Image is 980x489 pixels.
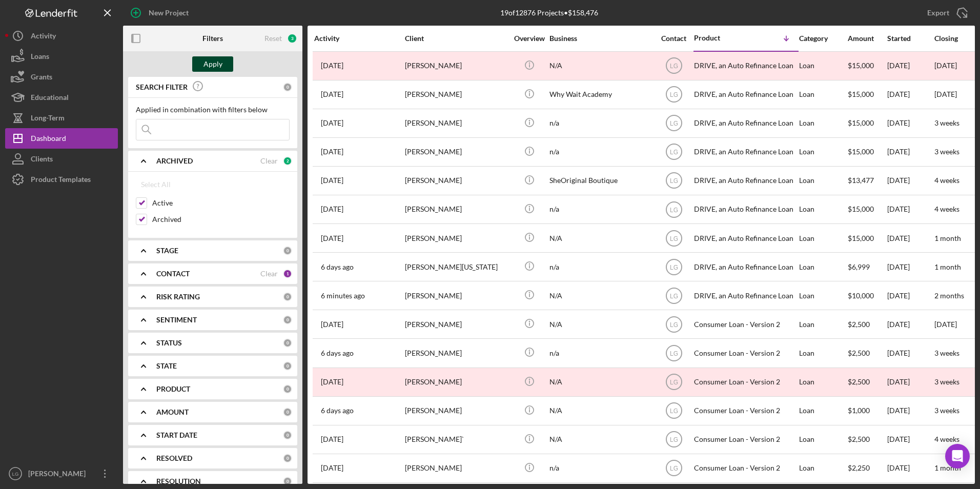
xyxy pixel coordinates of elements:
text: LG [669,292,678,299]
div: n/a [549,339,652,366]
div: n/a [549,110,652,137]
div: Loans [31,46,49,69]
div: Loan [799,455,847,482]
div: DRIVE, an Auto Refinance Loan [694,225,797,252]
b: AMOUNT [156,408,189,416]
button: LG[PERSON_NAME] [5,463,118,484]
div: Clear [260,157,278,165]
div: Export [927,3,949,23]
div: DRIVE, an Auto Refinance Loan [694,196,797,223]
div: DRIVE, an Auto Refinance Loan [694,138,797,166]
text: LG [669,407,678,415]
div: [PERSON_NAME] [405,455,507,482]
button: Export [917,3,975,23]
div: Loan [799,311,847,338]
div: Applied in combination with filters below [136,106,290,114]
div: [DATE] [887,397,933,424]
time: 3 weeks [934,147,959,156]
div: $2,250 [848,455,886,482]
button: Clients [5,149,118,169]
time: 2025-08-07 16:44 [321,148,343,156]
div: Long-Term [31,108,65,131]
div: Loan [799,282,847,309]
div: 0 [283,292,292,301]
div: [DATE] [887,110,933,137]
div: Loan [799,167,847,194]
div: [DATE] [887,339,933,366]
text: LG [669,206,678,213]
div: Consumer Loan - Version 2 [694,397,797,424]
b: Filters [202,34,223,43]
text: LG [669,63,678,70]
div: Grants [31,67,52,90]
b: ARCHIVED [156,157,193,165]
div: n/a [549,138,652,166]
b: CONTACT [156,270,190,278]
div: Educational [31,87,69,110]
div: Reset [264,34,282,43]
div: $15,000 [848,225,886,252]
div: [PERSON_NAME] [405,52,507,79]
div: 0 [283,361,292,371]
text: LG [669,149,678,156]
div: Loan [799,196,847,223]
div: [PERSON_NAME] [405,110,507,137]
div: 3 [287,33,297,44]
b: SENTIMENT [156,316,197,324]
div: [PERSON_NAME]` [405,426,507,453]
div: [DATE] [887,225,933,252]
div: N/A [549,225,652,252]
div: DRIVE, an Auto Refinance Loan [694,167,797,194]
a: Activity [5,26,118,46]
time: 2025-08-11 19:32 [321,464,343,472]
b: PRODUCT [156,385,190,393]
div: Product [694,34,745,42]
div: $2,500 [848,369,886,396]
time: 2025-07-29 19:38 [321,176,343,185]
text: LG [669,263,678,271]
div: Business [549,34,652,43]
time: 2025-08-06 15:54 [321,90,343,98]
text: LG [669,350,678,357]
div: N/A [549,311,652,338]
div: N/A [549,282,652,309]
div: Loan [799,253,847,280]
time: 2 months [934,291,964,300]
time: 1 month [934,262,961,271]
time: 4 weeks [934,176,959,185]
div: [PERSON_NAME] [405,167,507,194]
div: Loan [799,339,847,366]
a: Dashboard [5,128,118,149]
div: DRIVE, an Auto Refinance Loan [694,110,797,137]
time: 2025-08-12 22:11 [321,349,354,357]
time: 3 weeks [934,377,959,386]
div: $2,500 [848,311,886,338]
div: DRIVE, an Auto Refinance Loan [694,52,797,79]
div: [DATE] [887,311,933,338]
div: [DATE] [887,167,933,194]
button: Select All [136,174,176,195]
div: [DATE] [887,253,933,280]
button: Educational [5,87,118,108]
div: 0 [283,338,292,348]
text: LG [669,91,678,98]
div: Amount [848,34,886,43]
div: 0 [283,384,292,394]
div: [PERSON_NAME] [405,282,507,309]
div: Client [405,34,507,43]
div: $10,000 [848,282,886,309]
div: Apply [203,56,222,72]
a: Long-Term [5,108,118,128]
button: New Project [123,3,199,23]
div: DRIVE, an Auto Refinance Loan [694,81,797,108]
div: Consumer Loan - Version 2 [694,426,797,453]
time: 1 month [934,463,961,472]
div: $15,000 [848,81,886,108]
text: LG [669,321,678,328]
div: $2,500 [848,339,886,366]
div: [PERSON_NAME] [405,81,507,108]
div: 0 [283,246,292,255]
div: 0 [283,407,292,417]
div: N/A [549,397,652,424]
